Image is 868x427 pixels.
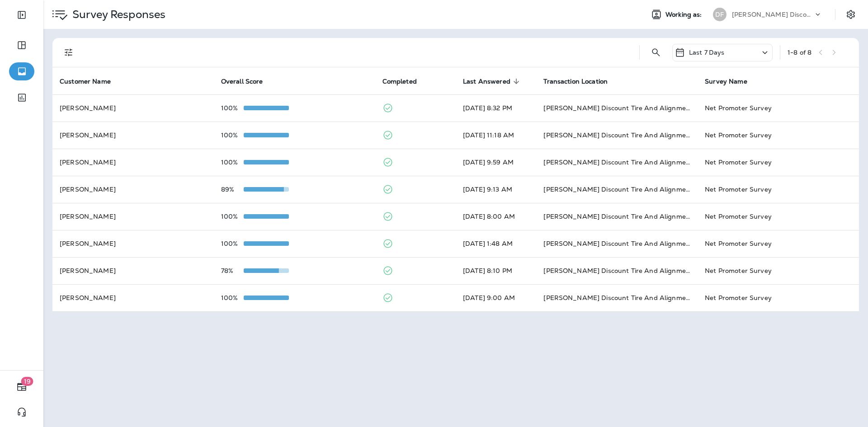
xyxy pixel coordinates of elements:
td: [DATE] 11:18 AM [456,122,536,149]
td: [PERSON_NAME] [52,257,214,284]
span: Completed [382,78,417,85]
td: [PERSON_NAME] Discount Tire And Alignment - [GEOGRAPHIC_DATA] ([STREET_ADDRESS]) [536,230,698,257]
td: [PERSON_NAME] [52,176,214,203]
span: Overall Score [221,78,263,85]
span: Last Answered [463,77,522,85]
td: [DATE] 8:00 AM [456,203,536,230]
span: Last Answered [463,78,510,85]
td: [PERSON_NAME] [52,122,214,149]
span: Completed [382,77,429,85]
td: [PERSON_NAME] Discount Tire And Alignment - [GEOGRAPHIC_DATA] ([STREET_ADDRESS]) [536,94,698,122]
td: [DATE] 1:48 AM [456,230,536,257]
p: Last 7 Days [689,49,725,56]
button: Search Survey Responses [647,43,665,61]
td: [PERSON_NAME] Discount Tire And Alignment - [GEOGRAPHIC_DATA] ([STREET_ADDRESS]) [536,122,698,149]
p: 89% [221,186,244,193]
p: 100% [221,131,244,139]
td: Net Promoter Survey [698,94,859,122]
p: [PERSON_NAME] Discount Tire & Alignment [732,11,813,18]
td: [DATE] 9:13 AM [456,176,536,203]
button: 19 [9,378,34,396]
span: Survey Name [705,77,759,85]
span: Customer Name [60,77,123,85]
td: [DATE] 8:32 PM [456,94,536,122]
td: Net Promoter Survey [698,149,859,176]
span: 19 [21,377,33,386]
td: Net Promoter Survey [698,257,859,284]
td: [PERSON_NAME] Discount Tire And Alignment - [GEOGRAPHIC_DATA] ([STREET_ADDRESS]) [536,149,698,176]
span: Overall Score [221,77,275,85]
td: [PERSON_NAME] [52,149,214,176]
td: [PERSON_NAME] Discount Tire And Alignment - [GEOGRAPHIC_DATA] ([STREET_ADDRESS]) [536,203,698,230]
span: Transaction Location [543,77,619,85]
p: 100% [221,213,244,220]
p: 100% [221,159,244,166]
td: [PERSON_NAME] [52,284,214,311]
td: [PERSON_NAME] [52,94,214,122]
td: [DATE] 9:59 AM [456,149,536,176]
p: Survey Responses [69,8,165,21]
td: Net Promoter Survey [698,284,859,311]
p: 100% [221,294,244,301]
p: 78% [221,267,244,274]
td: [PERSON_NAME] Discount Tire And Alignment - [GEOGRAPHIC_DATA] ([STREET_ADDRESS]) [536,176,698,203]
p: 100% [221,240,244,247]
td: [PERSON_NAME] Discount Tire And Alignment - [GEOGRAPHIC_DATA] ([STREET_ADDRESS]) [536,284,698,311]
span: Working as: [665,11,704,19]
td: [PERSON_NAME] Discount Tire And Alignment - [GEOGRAPHIC_DATA] ([STREET_ADDRESS]) [536,257,698,284]
button: Expand Sidebar [9,6,34,24]
td: [PERSON_NAME] [52,230,214,257]
button: Filters [60,43,78,61]
td: [DATE] 8:10 PM [456,257,536,284]
div: 1 - 8 of 8 [788,49,811,56]
button: Settings [843,6,859,23]
div: DF [713,8,726,21]
td: Net Promoter Survey [698,230,859,257]
td: Net Promoter Survey [698,176,859,203]
td: Net Promoter Survey [698,122,859,149]
span: Transaction Location [543,78,608,85]
span: Customer Name [60,78,111,85]
span: Survey Name [705,78,747,85]
td: [PERSON_NAME] [52,203,214,230]
td: Net Promoter Survey [698,203,859,230]
p: 100% [221,104,244,112]
td: [DATE] 9:00 AM [456,284,536,311]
